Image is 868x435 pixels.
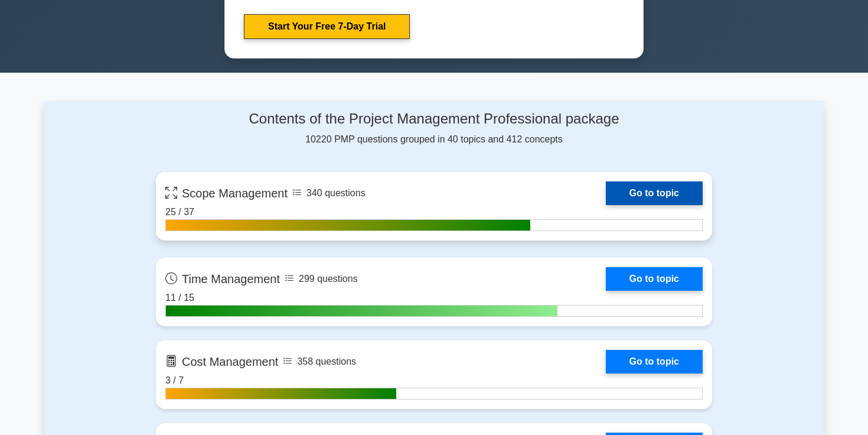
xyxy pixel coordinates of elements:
div: 10220 PMP questions grouped in 40 topics and 412 concepts [156,111,712,147]
a: Start Your Free 7-Day Trial [244,14,410,39]
h4: Contents of the Project Management Professional package [156,111,712,128]
a: Go to topic [606,181,703,205]
a: Go to topic [606,350,703,374]
a: Go to topic [606,267,703,291]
